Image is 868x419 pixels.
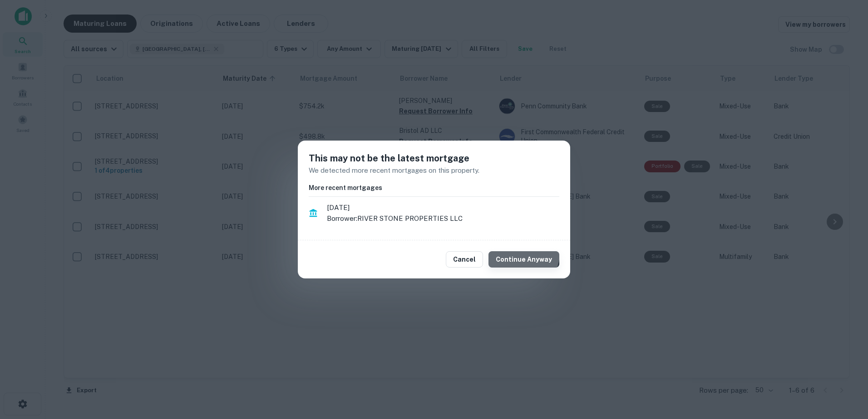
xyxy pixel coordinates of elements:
h5: This may not be the latest mortgage [309,151,559,165]
span: [DATE] [327,202,559,213]
button: Cancel [446,251,483,268]
button: Continue Anyway [488,251,559,268]
p: We detected more recent mortgages on this property. [309,165,559,176]
p: Borrower: RIVER STONE PROPERTIES LLC [327,213,559,224]
h6: More recent mortgages [309,183,559,193]
iframe: Chat Widget [823,317,868,361]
